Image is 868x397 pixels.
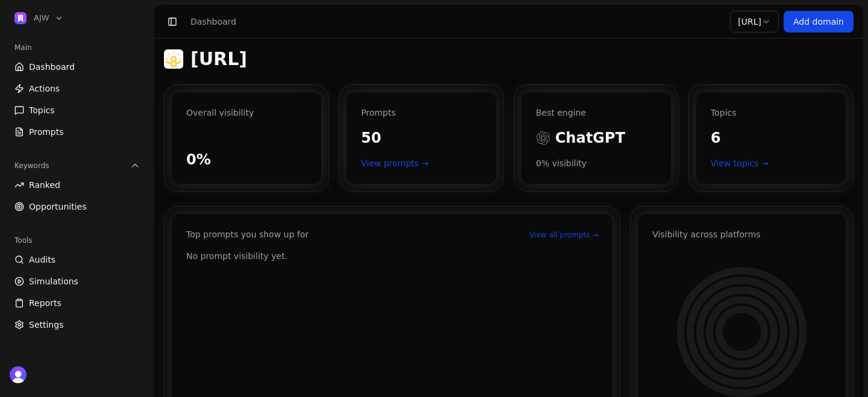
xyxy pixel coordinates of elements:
span: Simulations [29,275,78,287]
div: Tools [10,231,145,250]
a: Simulations [10,272,145,291]
div: Overall visibility [186,107,307,119]
a: View topics → [711,157,831,169]
div: Main [10,38,145,57]
span: Prompts [29,126,64,138]
div: 50 [361,128,482,148]
a: Audits [10,250,145,269]
span: Settings [29,319,63,331]
span: AJW [34,13,49,23]
img: AJW [14,12,27,24]
div: Dashboard [190,16,236,28]
a: Ranked [10,175,145,195]
div: 6 [711,128,831,148]
div: Topics [711,107,831,119]
a: Dashboard [10,57,145,77]
button: Keywords [10,156,145,175]
div: No prompt visibility yet. [186,250,598,262]
div: Best engine [536,107,656,119]
span: Ranked [29,179,60,191]
span: Reports [29,297,61,309]
h1: [URL] [190,48,247,70]
a: Add domain [784,11,854,33]
a: Settings [10,315,145,334]
a: Reports [10,293,145,313]
a: Actions [10,79,145,98]
a: Opportunities [10,197,145,216]
div: Prompts [361,107,482,119]
a: View all prompts → [529,230,598,240]
a: Prompts [10,122,145,142]
img: parentagent.ai favicon [164,49,183,69]
span: Topics [29,104,55,116]
img: 's logo [10,366,27,383]
button: Open user button [10,366,27,383]
div: Visibility across platforms [652,228,760,240]
div: 0% [186,150,307,169]
span: Audits [29,254,55,266]
div: Top prompts you show up for [186,228,309,240]
a: Topics [10,101,145,120]
a: View prompts → [361,157,482,169]
button: Open organization switcher [10,10,69,27]
span: Actions [29,83,60,95]
span: Opportunities [29,201,87,213]
div: 0 % visibility [536,157,656,169]
span: Dashboard [29,61,75,73]
span: ChatGPT [555,128,625,148]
